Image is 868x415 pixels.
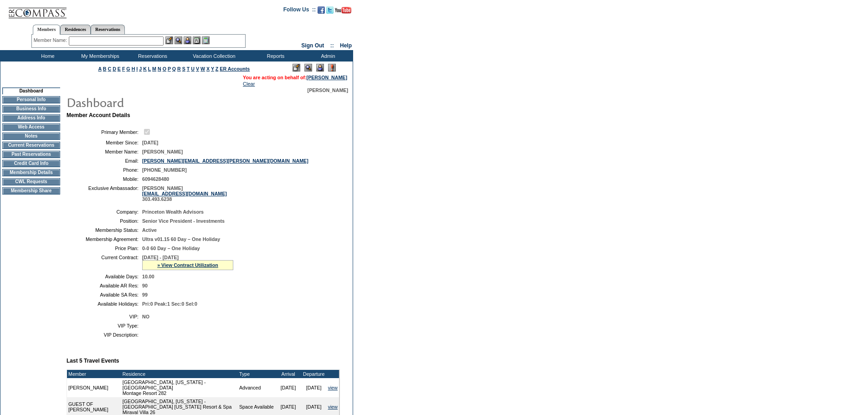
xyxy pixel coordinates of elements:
[2,114,60,122] td: Address Info
[121,378,238,397] td: [GEOGRAPHIC_DATA], [US_STATE] - [GEOGRAPHIC_DATA] Montage Resort 282
[196,66,199,72] a: V
[293,64,300,72] img: Edit Mode
[191,66,195,72] a: U
[328,385,338,390] a: view
[187,66,190,72] a: T
[142,140,158,145] span: [DATE]
[70,236,139,242] td: Membership Agreement:
[70,218,139,224] td: Position:
[328,64,336,72] img: Log Concern/Member Elevation
[175,36,182,44] img: View
[70,314,139,319] td: VIP:
[142,167,187,173] span: [PHONE_NUMBER]
[318,6,325,14] img: Become our fan on Facebook
[142,255,179,260] span: [DATE] - [DATE]
[125,50,178,61] td: Reservations
[142,191,227,196] a: [EMAIL_ADDRESS][DOMAIN_NAME]
[67,370,121,378] td: Member
[283,5,316,16] td: Follow Us ::
[142,227,157,233] span: Active
[142,301,197,307] span: Pri:0 Peak:1 Sec:0 Sel:0
[202,36,210,44] img: b_calculator.gif
[103,66,107,72] a: B
[163,66,166,72] a: O
[70,140,139,145] td: Member Since:
[184,36,191,44] img: Impersonate
[177,66,181,72] a: R
[70,274,139,279] td: Available Days:
[73,50,125,61] td: My Memberships
[70,255,139,270] td: Current Contract:
[60,25,91,34] a: Residences
[178,50,248,61] td: Vacation Collection
[70,149,139,154] td: Member Name:
[330,42,334,49] span: ::
[126,66,130,72] a: G
[67,112,130,118] b: Member Account Details
[243,75,347,80] span: You are acting on behalf of:
[220,66,250,72] a: ER Accounts
[70,301,139,307] td: Available Holidays:
[70,292,139,297] td: Available SA Res:
[304,64,312,72] img: View Mode
[136,66,138,72] a: I
[34,36,69,44] div: Member Name:
[2,187,60,195] td: Membership Share
[139,66,142,72] a: J
[301,378,327,397] td: [DATE]
[148,66,151,72] a: L
[142,209,204,215] span: Princeton Wealth Advisors
[142,218,225,224] span: Senior Vice President - Investments
[121,370,238,378] td: Residence
[301,42,324,49] a: Sign Out
[118,66,121,72] a: E
[142,185,227,202] span: [PERSON_NAME] 303.493.6238
[248,50,301,61] td: Reports
[158,66,161,72] a: N
[301,370,327,378] td: Departure
[70,332,139,338] td: VIP Description:
[316,64,324,72] img: Impersonate
[91,25,125,34] a: Reservations
[168,66,171,72] a: P
[2,123,60,131] td: Web Access
[152,66,156,72] a: M
[308,87,348,93] span: [PERSON_NAME]
[113,66,116,72] a: D
[70,246,139,251] td: Price Plan:
[70,128,139,136] td: Primary Member:
[318,9,325,15] a: Become our fan on Facebook
[2,133,60,140] td: Notes
[2,160,60,167] td: Credit Card Info
[157,262,218,268] a: » View Contract Utilization
[326,9,334,15] a: Follow us on Twitter
[98,66,102,72] a: A
[142,292,148,297] span: 99
[142,158,308,164] a: [PERSON_NAME][EMAIL_ADDRESS][PERSON_NAME][DOMAIN_NAME]
[2,142,60,149] td: Current Reservations
[142,283,148,288] span: 90
[2,87,60,94] td: Dashboard
[276,378,301,397] td: [DATE]
[165,36,173,44] img: b_edit.gif
[70,176,139,182] td: Mobile:
[2,96,60,103] td: Personal Info
[70,209,139,215] td: Company:
[206,66,210,72] a: X
[70,185,139,202] td: Exclusive Ambassador:
[66,93,248,111] img: pgTtlDashboard.gif
[335,9,351,15] a: Subscribe to our YouTube Channel
[70,323,139,328] td: VIP Type:
[108,66,111,72] a: C
[326,6,334,14] img: Follow us on Twitter
[276,370,301,378] td: Arrival
[335,7,351,14] img: Subscribe to our YouTube Channel
[301,50,353,61] td: Admin
[243,81,255,87] a: Clear
[142,314,149,319] span: NO
[182,66,185,72] a: S
[2,151,60,158] td: Past Reservations
[132,66,135,72] a: H
[238,378,276,397] td: Advanced
[70,167,139,173] td: Phone:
